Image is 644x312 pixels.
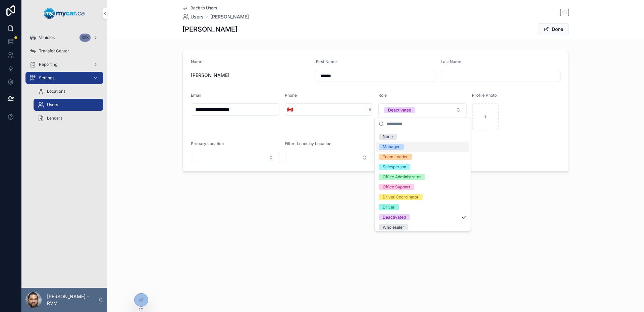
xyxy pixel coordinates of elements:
[383,144,400,150] div: Manager
[285,141,331,146] span: Filter: Leads by Location
[383,134,393,140] div: None
[34,85,103,97] a: Locations
[472,93,497,98] span: Profile Photo
[39,75,54,81] span: Settings
[47,116,62,121] span: Lenders
[182,25,237,34] h1: [PERSON_NAME]
[383,224,404,230] div: Wholesaler
[39,48,69,54] span: Transfer Center
[316,59,337,64] span: First Name
[191,72,311,79] span: [PERSON_NAME]
[378,93,387,98] span: Role
[47,102,58,107] span: Users
[383,194,419,200] div: Driver Coordinator
[47,89,65,94] span: Locations
[182,5,217,11] a: Back to Users
[383,214,406,220] div: Deactivated
[182,13,204,20] a: Users
[34,112,103,124] a: Lenders
[383,174,421,180] div: Office Administrator
[378,103,467,116] button: Select Button
[191,152,279,163] button: Select Button
[191,13,204,20] span: Users
[191,5,217,11] span: Back to Users
[25,45,103,57] a: Transfer Center
[191,141,224,146] span: Primary Location
[25,72,103,84] a: Settings
[191,93,201,98] span: Email
[285,152,373,163] button: Select Button
[47,293,98,307] p: [PERSON_NAME] - RVM
[39,62,57,67] span: Reporting
[34,99,103,111] a: Users
[44,8,85,19] img: App logo
[191,59,202,64] span: Name
[21,27,107,133] div: scrollable content
[285,93,297,98] span: Phone
[79,34,91,42] div: 328
[538,23,569,35] button: Done
[25,58,103,71] a: Reporting
[210,13,249,20] a: [PERSON_NAME]
[383,204,395,210] div: Driver
[375,130,471,231] div: Suggestions
[25,32,103,44] a: Vehicles328
[39,35,55,40] span: Vehicles
[383,164,406,170] div: Salesperson
[287,106,293,113] span: 🇨🇦
[388,107,411,113] div: Deactivated
[285,103,295,116] button: Select Button
[383,154,408,160] div: Team Leader
[383,184,410,190] div: Office Support
[441,59,461,64] span: Last Name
